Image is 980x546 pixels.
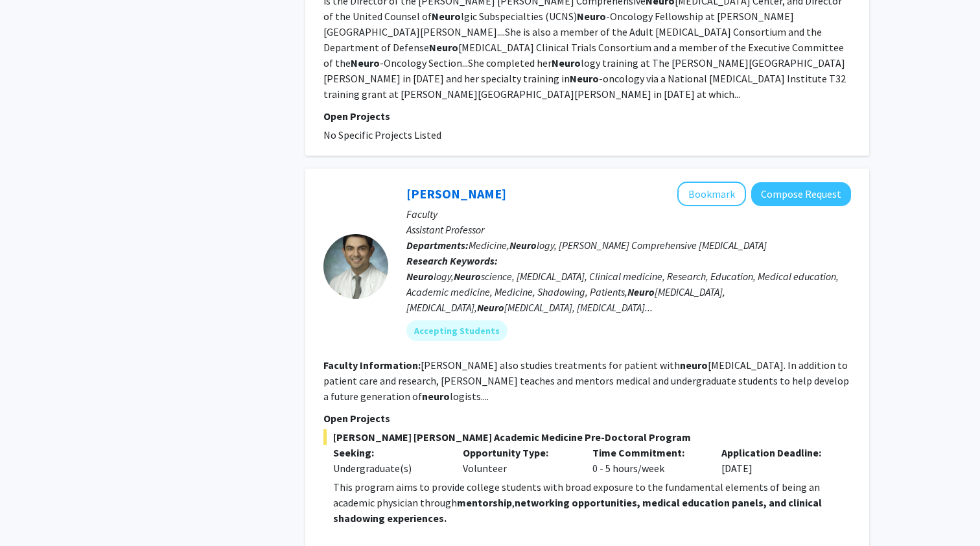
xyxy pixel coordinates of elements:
[429,41,458,54] b: Neuro
[432,10,461,23] b: Neuro
[677,182,746,206] button: Add Carlos Romo to Bookmarks
[333,445,443,460] p: Seeking:
[351,56,380,69] b: Neuro
[457,496,512,509] strong: mentorship
[454,270,481,283] b: Neuro
[453,445,583,476] div: Volunteer
[627,285,655,298] b: Neuro
[10,488,55,536] iframe: Chat
[469,239,767,252] span: Medicine, logy, [PERSON_NAME] Comprehensive [MEDICAL_DATA]
[406,270,434,283] b: Neuro
[721,445,832,460] p: Application Deadline:
[751,182,851,206] button: Compose Request to Carlos Romo
[570,72,599,85] b: Neuro
[333,479,851,526] p: This program aims to provide college students with broad exposure to the fundamental elements of ...
[323,128,441,141] span: No Specific Projects Listed
[712,445,841,476] div: [DATE]
[422,390,450,403] b: neuro
[577,10,606,23] b: Neuro
[333,496,822,525] strong: networking opportunities, medical education panels, and clinical shadowing experiences.
[406,222,851,237] p: Assistant Professor
[323,359,849,403] fg-read-more: [PERSON_NAME] also studies treatments for patient with [MEDICAL_DATA]. In addition to patient car...
[680,359,708,372] b: neuro
[463,445,573,460] p: Opportunity Type:
[323,108,851,124] p: Open Projects
[406,206,851,222] p: Faculty
[406,185,506,202] a: [PERSON_NAME]
[477,301,504,314] b: Neuro
[583,445,712,476] div: 0 - 5 hours/week
[406,254,498,267] b: Research Keywords:
[509,239,537,252] b: Neuro
[406,239,469,252] b: Departments:
[406,268,851,315] div: logy, science, [MEDICAL_DATA], Clinical medicine, Research, Education, Medical education, Academi...
[333,460,443,476] div: Undergraduate(s)
[323,359,421,372] b: Faculty Information:
[323,429,851,445] span: [PERSON_NAME] [PERSON_NAME] Academic Medicine Pre-Doctoral Program
[552,56,581,69] b: Neuro
[323,410,851,426] p: Open Projects
[406,320,507,341] mat-chip: Accepting Students
[592,445,703,460] p: Time Commitment:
